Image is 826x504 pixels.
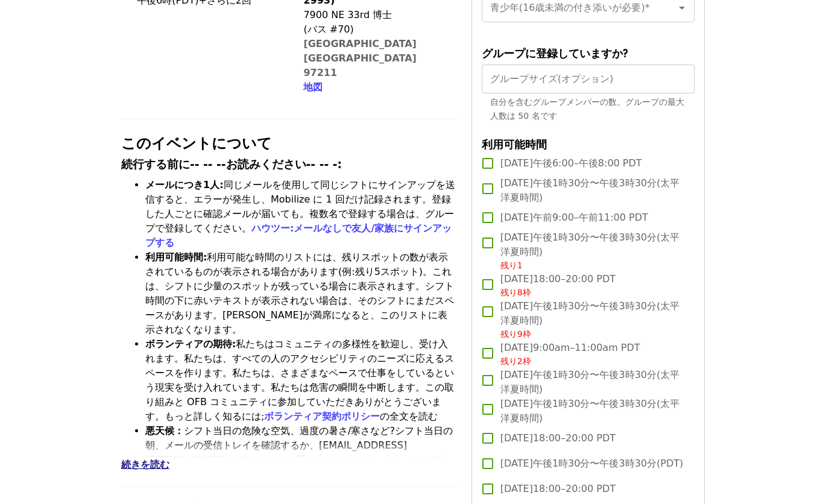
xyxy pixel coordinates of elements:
[145,250,457,337] li: 利用可能な時間のリストには、残りスポットの数が表示されているものが表示される場合があります(例:残り5スポット)。これは、シフトに少量のスポットが残っている場合に表示されます。シフト時間の下に赤...
[500,300,679,326] font: [DATE]午後1時30分〜午後3時30分(太平洋夏時間)
[303,38,416,78] a: [GEOGRAPHIC_DATA][GEOGRAPHIC_DATA] 97211
[500,156,642,171] span: [DATE]午後6:00–午後8:00 PDT
[500,368,685,397] span: [DATE]午後1時30分〜午後3時30分(太平洋夏時間)
[482,65,695,93] input: [object Object]
[145,337,457,424] li: 私たちはコミュニティの多様性を歓迎し、受け入れます。私たちは、すべての人のアクセシビリティのニーズに応えるスペースを作ります。私たちは、さまざまなペースで仕事をしているという現実を受け入れていま...
[303,8,447,22] div: 7900 NE 33rd 博士
[145,424,457,482] li: シフト当日の危険な空気、過度の暑さ/寒さなど?シフト当日の朝、メールの受信トレイを確認するか、[EMAIL_ADDRESS][DOMAIN_NAME] までメールでお問い合わせください (メール...
[500,288,531,297] span: 残り8枠
[500,260,523,270] span: 残り1
[121,131,272,153] span: このイベントについて
[303,80,323,95] button: 地図
[121,459,169,470] span: 続きを読む
[500,210,648,225] span: [DATE]午前9:00–午前11:00 PDT
[121,458,169,472] button: 続きを読む
[145,338,236,350] strong: ボランティアの期待:
[500,176,685,205] span: [DATE]午後1時30分〜午後3時30分(太平洋夏時間)
[500,431,616,446] span: [DATE]18:00–20:00 PDT
[500,273,616,285] font: [DATE]18:00–20:00 PDT
[303,22,447,37] div: (バス #70)
[482,45,628,60] span: グループに登録していますか?
[303,81,323,93] span: 地図
[145,425,184,436] strong: 悪天候：
[500,232,679,257] font: [DATE]午後1時30分〜午後3時30分(太平洋夏時間)
[500,329,531,339] span: 残り9枠
[145,222,452,248] a: ハウツー:メールなしで友人/家族にサインアップする
[500,397,685,426] span: [DATE]午後1時30分〜午後3時30分(太平洋夏時間)
[264,411,380,422] a: ボランティア契約ポリシー
[500,342,640,353] font: [DATE]9:00am–11:00am PDT
[500,356,531,366] span: 残り2枠
[482,136,547,151] span: 利用可能時間
[145,178,457,250] li: 同じメールを使用して同じシフトにサインアップを送信すると、エラーが発生し、Mobilize に 1 回だけ記録されます。登録した人ごとに確認メールが届いても。複数名で登録する場合は、グループで登...
[500,482,616,496] span: [DATE]18:00–20:00 PDT
[500,456,683,471] span: [DATE]午後1時30分〜午後3時30分(PDT)
[121,158,342,171] strong: 続行する前に-- -- --お読みください-- -- -:
[145,179,224,191] strong: メールにつき1人:
[490,97,684,121] span: 自分を含むグループメンバーの数。グループの最大人数は 50 名です
[145,251,207,263] strong: 利用可能時間:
